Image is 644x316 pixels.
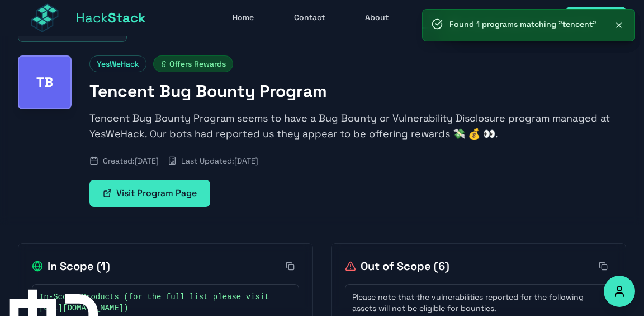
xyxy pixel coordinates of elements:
a: Home [226,7,261,29]
a: Sign In [566,7,626,29]
p: Tencent Bug Bounty Program seems to have a Bug Bounty or Vulnerability Disclosure program managed... [89,110,626,142]
a: Visit Program Page [89,180,210,207]
button: Close notification [612,18,626,32]
button: Copy all in-scope items [281,257,299,275]
span: Hack [76,9,146,27]
span: Stack [108,9,146,26]
button: Copy all out-of-scope items [594,257,612,275]
span: Offers Rewards [153,55,233,72]
h2: In Scope ( 1 ) [32,258,110,274]
h2: Out of Scope ( 6 ) [345,258,449,274]
h1: Tencent Bug Bounty Program [89,81,626,101]
a: About [358,7,395,29]
p: Found 1 programs matching "tencent" [449,18,596,30]
button: Accessibility Options [604,276,635,307]
span: YesWeHack [89,55,146,72]
span: Last Updated: [DATE] [181,155,258,166]
a: Contact [287,7,332,29]
span: Created: [DATE] [103,155,159,166]
div: Tencent Bug Bounty Program [18,55,72,109]
button: Resources [422,7,486,29]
